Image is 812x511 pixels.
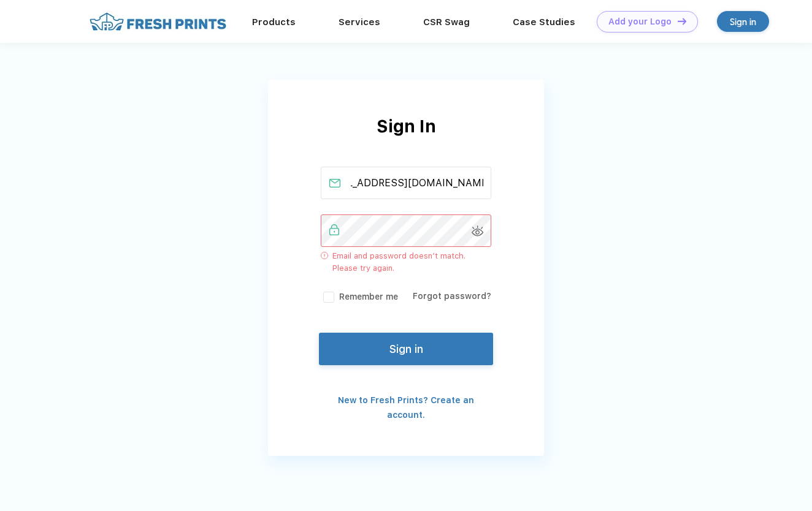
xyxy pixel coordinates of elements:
a: Services [339,17,380,28]
img: show_password.svg [472,225,484,237]
a: CSR Swag [423,17,470,28]
img: password_active.svg [329,224,339,235]
span: Email and password doesn’t match. Please try again. [332,250,492,274]
a: Products [252,17,296,28]
a: Forgot password? [413,291,491,301]
label: Remember me [321,290,398,303]
input: Email [321,167,492,199]
button: Sign in [319,333,493,365]
img: fo%20logo%202.webp [86,11,230,32]
div: Add your Logo [608,17,672,27]
a: Sign in [717,11,769,32]
img: DT [678,18,686,25]
div: Sign In [268,113,544,167]
img: error_icon_desktop.svg [321,252,328,259]
img: email_active.svg [329,179,340,187]
a: New to Fresh Prints? Create an account. [338,395,474,420]
div: Sign in [730,15,756,29]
